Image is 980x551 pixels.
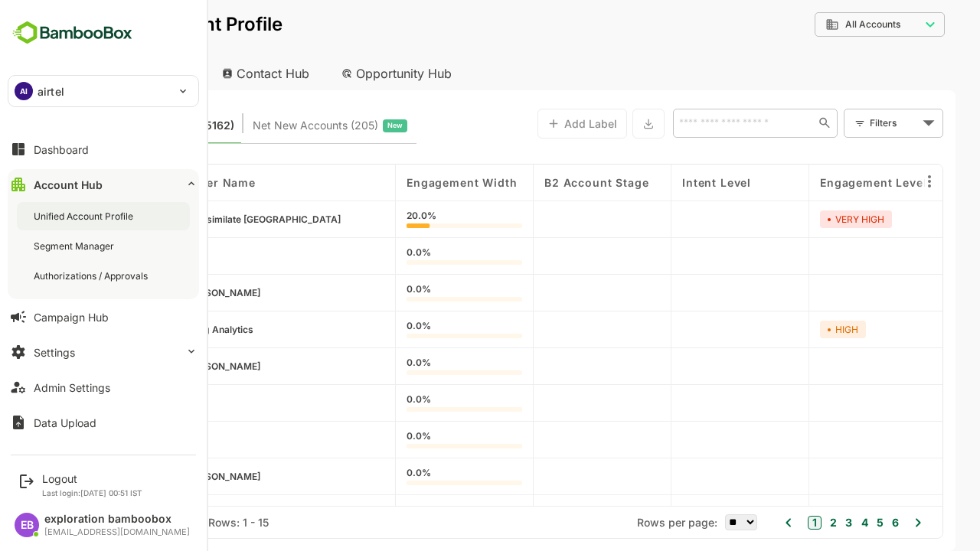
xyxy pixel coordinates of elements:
div: Unified Account Profile [34,210,136,223]
div: Logout [42,472,142,485]
span: Hawkins-Crosby [131,471,207,482]
div: 0.0% [353,432,469,448]
button: Add Label [484,109,573,139]
span: TransOrg Analytics [114,324,200,335]
p: Last login: [DATE] 00:51 IST [42,488,142,497]
button: 4 [804,514,815,531]
div: AI [15,82,33,100]
span: Customer Name [108,176,202,189]
div: EB [15,513,39,537]
span: Net New Accounts ( 205 ) [199,116,325,135]
div: 0.0% [353,395,469,412]
span: Rows per page: [583,516,664,529]
div: Filters [816,115,865,131]
div: Settings [34,346,75,359]
div: Campaign Hub [34,311,109,324]
button: Admin Settings [8,372,199,403]
div: Account Hub [24,57,150,90]
div: Segment Manager [34,240,117,253]
div: Opportunity Hub [276,57,412,90]
div: Data Upload [34,416,96,429]
div: 20.0% [353,211,469,228]
div: Authorizations / Approvals [34,269,151,282]
span: All Accounts [792,19,847,30]
div: [EMAIL_ADDRESS][DOMAIN_NAME] [44,527,190,537]
div: Dashboard [34,143,89,156]
button: Account Hub [8,169,199,200]
span: Armstrong-Cabrera [131,360,207,372]
p: Unified Account Profile [24,15,229,34]
button: 3 [788,514,799,531]
button: 2 [773,514,783,531]
div: Account Hub [34,178,103,191]
div: AIairtel [8,76,198,106]
div: 0.0% [353,285,469,302]
span: Reassimilate Argentina [131,214,287,225]
button: 1 [754,516,768,530]
span: Known accounts you’ve identified to target - imported from CRM, Offline upload, or promoted from ... [46,116,181,135]
span: B2 Account Stage [491,176,595,189]
button: 5 [819,514,830,531]
div: Newly surfaced ICP-fit accounts from Intent, Website, LinkedIn, and other engagement signals. [199,116,354,135]
button: Campaign Hub [8,302,199,332]
span: Engagement Level [766,176,873,189]
span: Conner-Nguyen [131,287,207,298]
span: Intent Level [629,176,697,189]
p: airtel [38,83,64,99]
div: All Accounts [772,18,867,31]
img: BambooboxFullLogoMark.5f36c76dfaba33ec1ec1367b70bb1252.svg [8,18,137,47]
div: VERY HIGH [766,210,838,228]
div: 0.0% [353,321,469,338]
div: Admin Settings [34,381,110,394]
div: exploration bamboobox [44,513,190,526]
div: 0.0% [353,505,469,522]
button: 6 [835,514,845,531]
div: Total Rows: 105162 | Rows: 1 - 15 [46,516,215,529]
div: 0.0% [353,468,469,485]
div: 0.0% [353,358,469,375]
button: Dashboard [8,134,199,165]
span: New [334,116,349,135]
div: Contact Hub [156,57,269,90]
div: HIGH [766,321,812,338]
button: Export the selected data as CSV [579,109,611,139]
div: 0.0% [353,248,469,265]
div: All Accounts [761,10,891,40]
div: Filters [815,107,890,139]
span: Engagement Width [353,176,463,189]
button: Data Upload [8,407,199,438]
button: Settings [8,337,199,367]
